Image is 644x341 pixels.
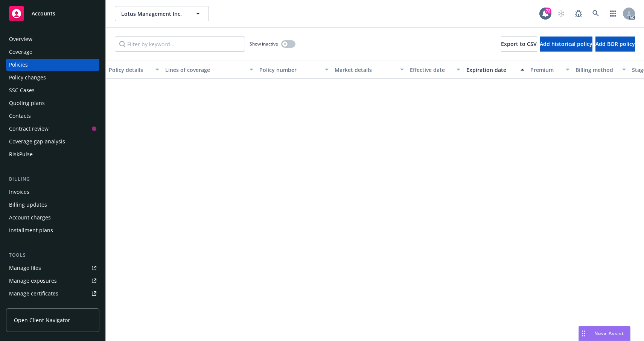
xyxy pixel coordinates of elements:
div: Policy changes [9,72,46,84]
a: Switch app [606,6,621,21]
div: Manage exposures [9,275,57,287]
div: Effective date [410,66,452,74]
div: Contacts [9,110,31,122]
a: SSC Cases [6,84,99,96]
a: Invoices [6,186,99,198]
div: Manage files [9,262,41,274]
span: Open Client Navigator [14,316,70,324]
button: Billing method [572,61,629,79]
a: Manage claims [6,300,99,312]
div: SSC Cases [9,84,35,96]
span: Export to CSV [501,40,537,47]
div: Drag to move [579,326,588,341]
a: Contract review [6,123,99,135]
a: Search [588,6,603,21]
button: Effective date [407,61,463,79]
div: Manage certificates [9,288,58,300]
div: Coverage [9,46,32,58]
a: Policies [6,59,99,71]
span: Lotus Management Inc. [121,10,186,18]
div: Policy details [109,66,151,74]
a: Accounts [6,3,99,24]
div: Tools [6,251,99,259]
button: Export to CSV [501,37,537,52]
input: Filter by keyword... [115,37,245,52]
div: Manage claims [9,300,47,312]
a: Contacts [6,110,99,122]
div: Invoices [9,186,29,198]
a: RiskPulse [6,148,99,160]
div: Coverage gap analysis [9,135,65,148]
span: Nova Assist [594,330,624,336]
a: Account charges [6,212,99,224]
button: Policy number [256,61,332,79]
a: Manage exposures [6,275,99,287]
button: Lotus Management Inc. [115,6,209,21]
button: Lines of coverage [162,61,256,79]
a: Quoting plans [6,97,99,109]
div: Premium [530,66,561,74]
div: Market details [335,66,396,74]
div: Billing [6,175,99,183]
span: Add BOR policy [595,40,635,47]
a: Policy changes [6,72,99,84]
div: Account charges [9,212,51,224]
button: Policy details [106,61,162,79]
button: Expiration date [463,61,527,79]
div: Lines of coverage [165,66,245,74]
div: Billing updates [9,199,47,211]
button: Market details [332,61,407,79]
div: Overview [9,33,32,45]
span: Show inactive [250,41,278,47]
button: Nova Assist [579,326,630,341]
button: Add BOR policy [595,37,635,52]
div: Expiration date [466,66,516,74]
a: Installment plans [6,224,99,236]
button: Add historical policy [540,37,592,52]
div: Policies [9,59,28,71]
a: Start snowing [554,6,569,21]
span: Add historical policy [540,40,592,47]
a: Overview [6,33,99,45]
a: Coverage gap analysis [6,135,99,148]
a: Manage files [6,262,99,274]
div: Billing method [575,66,618,74]
span: Accounts [32,11,55,17]
a: Manage certificates [6,288,99,300]
a: Billing updates [6,199,99,211]
div: 72 [545,8,551,14]
div: Contract review [9,123,49,135]
div: Installment plans [9,224,53,236]
a: Coverage [6,46,99,58]
button: Premium [527,61,572,79]
div: Quoting plans [9,97,45,109]
a: Report a Bug [571,6,586,21]
div: Policy number [259,66,320,74]
div: RiskPulse [9,148,33,160]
